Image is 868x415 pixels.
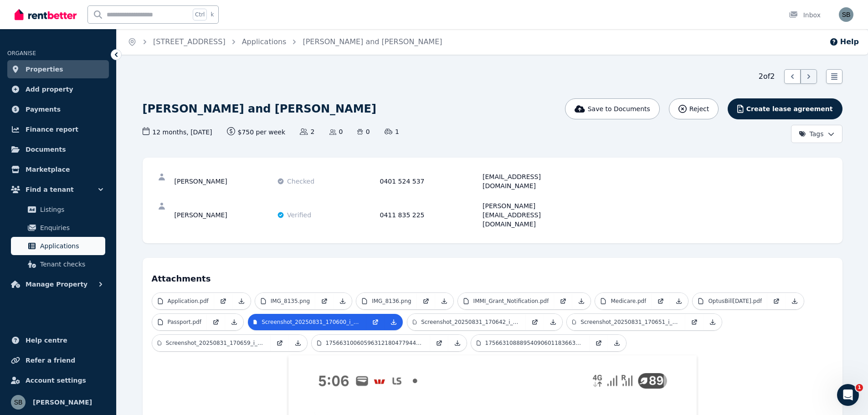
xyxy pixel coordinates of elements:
[26,84,73,95] span: Add property
[26,375,86,386] span: Account settings
[407,314,526,330] a: Screenshot_20250831_170642_i_nvoice2go.jpg
[7,80,109,98] a: Add property
[26,104,61,115] span: Payments
[271,335,289,351] a: Open in new Tab
[7,140,109,159] a: Documents
[227,127,286,137] span: $750 per week
[608,335,626,351] a: Download Attachment
[759,71,775,82] span: 2 of 2
[372,297,411,305] p: IMG_8136.png
[40,222,102,233] span: Enquiries
[485,339,584,347] p: 17566310888954090601183663785978.jpg
[40,241,102,251] span: Applications
[565,98,660,119] button: Save to Documents
[26,164,70,175] span: Marketplace
[385,314,403,330] a: Download Attachment
[669,98,719,119] button: Reject
[211,11,214,18] span: k
[26,335,67,346] span: Help centre
[728,98,842,119] button: Create lease agreement
[242,37,287,46] a: Applications
[767,293,786,309] a: Open in new Tab
[168,297,209,305] p: Application.pdf
[7,50,36,56] span: ORGANISE
[670,293,688,309] a: Download Attachment
[15,8,77,21] img: RentBetter
[143,102,376,116] h1: [PERSON_NAME] and [PERSON_NAME]
[544,314,562,330] a: Download Attachment
[262,318,361,326] p: Screenshot_20250831_170600_i_nvoice2go.jpg
[287,210,311,220] span: Verified
[791,125,842,143] button: Tags
[11,255,105,273] a: Tenant checks
[193,9,207,20] span: Ctrl
[685,314,704,330] a: Open in new Tab
[799,129,824,138] span: Tags
[26,124,78,135] span: Finance report
[829,36,859,47] button: Help
[526,314,544,330] a: Open in new Tab
[595,293,652,309] a: Medicare.pdf
[7,351,109,369] a: Refer a friend
[435,293,453,309] a: Download Attachment
[152,314,207,330] a: Passport.pdf
[580,318,680,326] p: Screenshot_20250831_170651_i_nvoice2go.jpg
[11,200,105,219] a: Listings
[255,293,315,309] a: IMG_8135.png
[786,293,804,309] a: Download Attachment
[7,180,109,199] button: Find a tenant
[40,204,102,215] span: Listings
[168,318,201,326] p: Passport.pdf
[572,293,591,309] a: Download Attachment
[300,127,314,136] span: 2
[7,160,109,179] a: Marketplace
[334,293,352,309] a: Download Attachment
[483,201,583,229] div: [PERSON_NAME][EMAIL_ADDRESS][DOMAIN_NAME]
[152,335,271,351] a: Screenshot_20250831_170659_i_nvoice2go.jpg
[289,335,307,351] a: Download Attachment
[26,279,87,290] span: Manage Property
[329,127,343,136] span: 0
[652,293,670,309] a: Open in new Tab
[611,297,646,305] p: Medicare.pdf
[11,395,26,410] img: Sam Berrell
[33,397,92,408] span: [PERSON_NAME]
[588,104,650,113] span: Save to Documents
[166,339,265,347] p: Screenshot_20250831_170659_i_nvoice2go.jpg
[448,335,467,351] a: Download Attachment
[11,219,105,237] a: Enquiries
[708,297,762,305] p: OptusBill[DATE].pdf
[117,29,453,55] nav: Breadcrumb
[839,7,853,22] img: Sam Berrell
[11,237,105,255] a: Applications
[471,335,590,351] a: 17566310888954090601183663785978.jpg
[483,172,583,190] div: [EMAIL_ADDRESS][DOMAIN_NAME]
[7,100,109,118] a: Payments
[315,293,334,309] a: Open in new Tab
[417,293,435,309] a: Open in new Tab
[746,104,833,113] span: Create lease agreement
[248,314,366,330] a: Screenshot_20250831_170600_i_nvoice2go.jpg
[366,314,385,330] a: Open in new Tab
[175,172,275,190] div: [PERSON_NAME]
[26,144,66,155] span: Documents
[789,10,821,20] div: Inbox
[856,384,863,391] span: 1
[7,60,109,78] a: Properties
[458,293,555,309] a: IMMI_Grant_Notification.pdf
[357,127,370,136] span: 0
[175,201,275,229] div: [PERSON_NAME]
[153,37,226,46] a: [STREET_ADDRESS]
[207,314,225,330] a: Open in new Tab
[287,177,314,186] span: Checked
[7,371,109,389] a: Account settings
[214,293,232,309] a: Open in new Tab
[26,64,63,75] span: Properties
[380,201,480,229] div: 0411 835 225
[40,259,102,270] span: Tenant checks
[385,127,399,136] span: 1
[554,293,572,309] a: Open in new Tab
[7,120,109,138] a: Finance report
[590,335,608,351] a: Open in new Tab
[326,339,425,347] p: 17566310060596312180477944424128.jpg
